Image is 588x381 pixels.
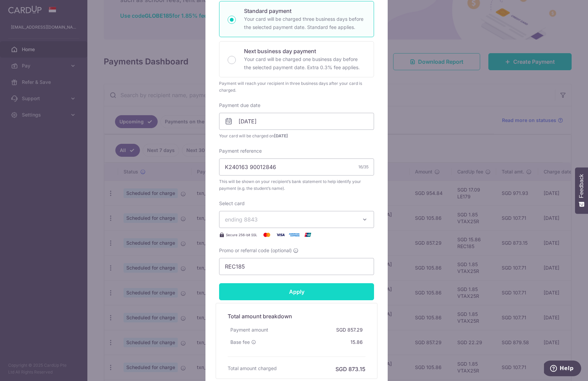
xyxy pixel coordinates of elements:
span: [DATE] [274,133,288,138]
input: DD / MM / YYYY [219,113,374,130]
span: Feedback [578,174,585,198]
button: ending 8843 [219,211,374,228]
img: Visa [274,231,287,239]
label: Select card [219,200,245,207]
iframe: Opens a widget where you can find more information [544,361,581,378]
div: SGD 857.29 [333,324,365,336]
span: This will be shown on your recipient’s bank statement to help identify your payment (e.g. the stu... [219,178,374,192]
img: American Express [287,231,301,239]
button: Feedback - Show survey [575,167,588,214]
span: Base fee [230,339,250,346]
p: Your card will be charged one business day before the selected payment date. Extra 0.3% fee applies. [244,55,365,72]
p: Your card will be charged three business days before the selected payment date. Standard fee appl... [244,15,365,31]
div: Payment will reach your recipient in three business days after your card is charged. [219,80,374,94]
h6: Total amount charged [228,365,277,372]
label: Payment due date [219,102,260,109]
label: Payment reference [219,148,262,154]
img: Mastercard [260,231,274,239]
div: 16/35 [358,164,369,170]
h6: SGD 873.15 [335,365,365,373]
p: Next business day payment [244,47,365,55]
span: ending 8843 [225,216,258,223]
span: Promo or referral code (optional) [219,247,292,254]
img: UnionPay [301,231,315,239]
div: Payment amount [228,324,271,336]
span: Secure 256-bit SSL [226,232,257,238]
div: 15.86 [348,336,365,348]
p: Standard payment [244,7,365,15]
h5: Total amount breakdown [228,312,365,320]
span: Your card will be charged on [219,133,374,139]
input: Apply [219,283,374,300]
